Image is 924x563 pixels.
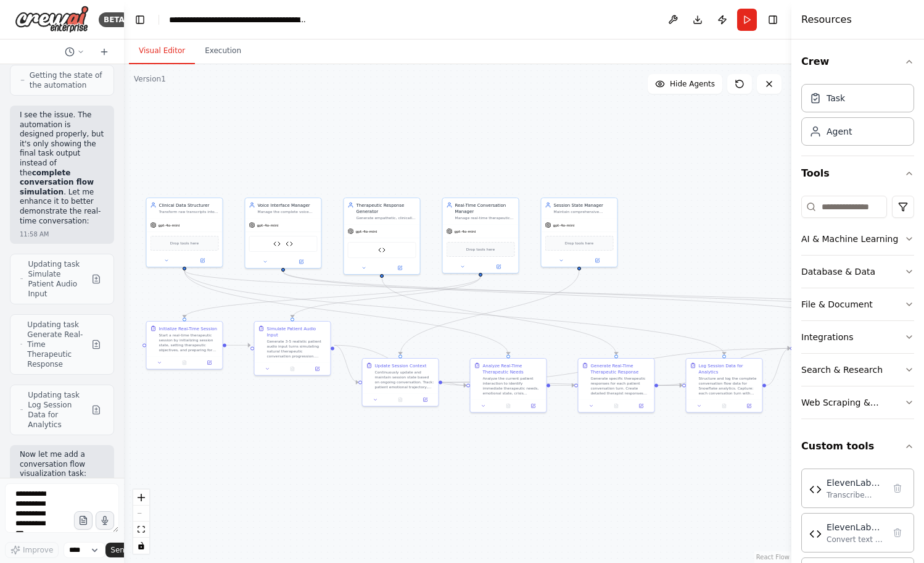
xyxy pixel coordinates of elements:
[146,321,223,370] div: Initialize Real-Time SessionStart a real-time therapeutic session by initializing session state, ...
[99,12,130,27] div: BETA
[827,92,845,104] div: Task
[889,480,906,497] button: Delete tool
[801,386,914,419] button: Web Scraping & Browsing
[442,379,682,388] g: Edge from 9b914f8e-811b-464d-9a7c-09074c249dba to 7340d9a7-7f88-42f7-a9bd-781b5b705850
[159,325,218,332] div: Initialize Real-Time Session
[522,402,543,410] button: Open in side panel
[375,370,435,390] div: Continuously update and maintain session state based on ongoing conversation. Track: patient emot...
[801,256,914,288] button: Database & Data
[357,215,416,220] div: Generate empathetic, clinically appropriate therapeutic responses and intervention suggestions ba...
[74,511,93,530] button: Upload files
[226,342,250,348] g: Edge from bc369883-4a55-4573-8ba3-61bc87000663 to 52d658e2-9a1f-44d8-9be5-97828d6c7307
[257,223,279,228] span: gpt-4o-mini
[23,545,53,555] span: Improve
[133,538,149,554] button: toggle interactivity
[415,396,435,404] button: Open in side panel
[20,169,94,196] strong: complete conversation flow simulation
[801,223,914,255] button: AI & Machine Learning
[495,402,521,410] button: No output available
[670,79,715,89] span: Hide Agents
[801,156,914,191] button: Tools
[96,511,114,530] button: Click to speak your automation idea
[284,258,319,265] button: Open in side panel
[658,382,682,388] g: Edge from bdb4fb98-29c2-48ed-bfda-9435a30b1249 to 7340d9a7-7f88-42f7-a9bd-781b5b705850
[245,198,322,269] div: Voice Interface ManagerManage the complete voice interface workflow by coordinating speech-to-tex...
[378,246,386,254] img: ElevenLabs TTS Tool
[738,402,759,410] button: Open in side panel
[20,450,104,479] p: Now let me add a conversation flow visualization task:
[809,483,822,496] img: ElevenLabs Speech to Text Tool
[442,198,519,273] div: Real-Time Conversation ManagerManage real-time therapeutic conversations by handling continuous a...
[289,277,484,318] g: Edge from 7fa0b737-d836-4dde-8379-25fb19a8bd95 to 52d658e2-9a1f-44d8-9be5-97828d6c7307
[801,191,914,429] div: Tools
[159,333,219,352] div: Start a real-time therapeutic session by initializing session state, setting therapeutic objectiv...
[105,543,144,557] button: Send
[466,246,495,252] span: Drop tools here
[827,535,884,544] div: Convert text to speech using ElevenLabs API with customizable voice settings. Returns base64-enco...
[181,270,511,355] g: Edge from a79bbf2f-5dc4-4db8-8376-ff4bc75b5cb9 to ead21a84-d8d2-4dda-b8e7-b9b7b7d470b0
[280,272,835,318] g: Edge from 5a9c66ee-a31b-48b9-84e1-b3a7bb6e9d35 to f4d2ee0f-4f1a-4219-908b-01f4cda3ca4e
[169,14,308,26] nav: breadcrumb
[267,339,327,359] div: Generate 3-5 realistic patient audio input turns simulating natural therapeutic conversation prog...
[30,70,104,90] span: Getting the state of the automation
[801,265,875,278] div: Database & Data
[387,396,413,404] button: No output available
[483,362,543,375] div: Analyze Real-Time Therapeutic Needs
[711,402,737,410] button: No output available
[827,490,884,500] div: Transcribe audio files to text using ElevenLabs speech-to-text API for therapeutic voice analysis...
[889,524,906,541] button: Delete tool
[801,288,914,320] button: File & Document
[185,257,220,264] button: Open in side panel
[5,542,59,558] button: Improve
[357,202,416,214] div: Therapeutic Response Generator
[382,264,418,272] button: Open in side panel
[267,325,327,338] div: Simulate Patient Audio Input
[442,345,790,385] g: Edge from 9b914f8e-811b-464d-9a7c-09074c249dba to f4d2ee0f-4f1a-4219-908b-01f4cda3ca4e
[170,240,199,246] span: Drop tools here
[658,345,790,388] g: Edge from bdb4fb98-29c2-48ed-bfda-9435a30b1249 to f4d2ee0f-4f1a-4219-908b-01f4cda3ca4e
[20,230,49,239] div: 11:58 AM
[146,198,223,267] div: Clinical Data StructurerTransform raw transcripts into structured, categorized data ready for Sno...
[133,490,149,554] div: React Flow controls
[131,11,149,28] button: Hide left sidebar
[159,209,219,214] div: Transform raw transcripts into structured, categorized data ready for Snowflake storage, extracti...
[375,362,427,369] div: Update Session Context
[334,342,358,385] g: Edge from 52d658e2-9a1f-44d8-9be5-97828d6c7307 to 9b914f8e-811b-464d-9a7c-09074c249dba
[258,209,318,214] div: Manage the complete voice interface workflow by coordinating speech-to-text transcription, voice ...
[279,365,305,373] button: No output available
[307,365,328,373] button: Open in side panel
[801,233,898,245] div: AI & Machine Learning
[28,390,86,430] span: Updating task Log Session Data for Analytics
[110,545,129,555] span: Send
[699,376,759,396] div: Structure and log the complete conversation flow data for Snowflake analytics. Capture: each conv...
[801,298,873,311] div: File & Document
[756,554,790,561] a: React Flow attribution
[591,362,651,375] div: Generate Real-Time Therapeutic Response
[648,74,722,94] button: Hide Agents
[470,358,547,413] div: Analyze Real-Time Therapeutic NeedsAnalyze the current patient interaction to identify immediate ...
[455,202,515,214] div: Real-Time Conversation Manager
[541,198,618,267] div: Session State ManagerMaintain comprehensive session state including conversation history, patient...
[195,38,251,64] button: Execution
[591,376,651,396] div: Generate specific therapeutic responses for each patient conversation turn. Create detailed thera...
[134,74,166,84] div: Version 1
[801,354,914,386] button: Search & Research
[580,257,615,264] button: Open in side panel
[801,429,914,464] button: Custom tools
[764,11,782,28] button: Hide right sidebar
[273,240,281,248] img: ElevenLabs Speech to Text Tool
[809,528,822,540] img: ElevenLabs TTS Tool
[159,223,180,228] span: gpt-4o-mini
[603,402,629,410] button: No output available
[94,44,114,59] button: Start a new chat
[60,44,89,59] button: Switch to previous chat
[483,376,543,396] div: Analyze the current patient interaction to identify immediate therapeutic needs, emotional state,...
[379,278,619,355] g: Edge from 194c3c94-119e-479a-b383-1ccae74c22e5 to bdb4fb98-29c2-48ed-bfda-9435a30b1249
[801,321,914,353] button: Integrations
[258,202,318,208] div: Voice Interface Manager
[699,362,759,375] div: Log Session Data for Analytics
[827,521,884,533] div: ElevenLabs TTS Tool
[199,359,220,367] button: Open in side panel
[181,277,484,318] g: Edge from 7fa0b737-d836-4dde-8379-25fb19a8bd95 to bc369883-4a55-4573-8ba3-61bc87000663
[286,240,293,248] img: ElevenLabs Voice Manager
